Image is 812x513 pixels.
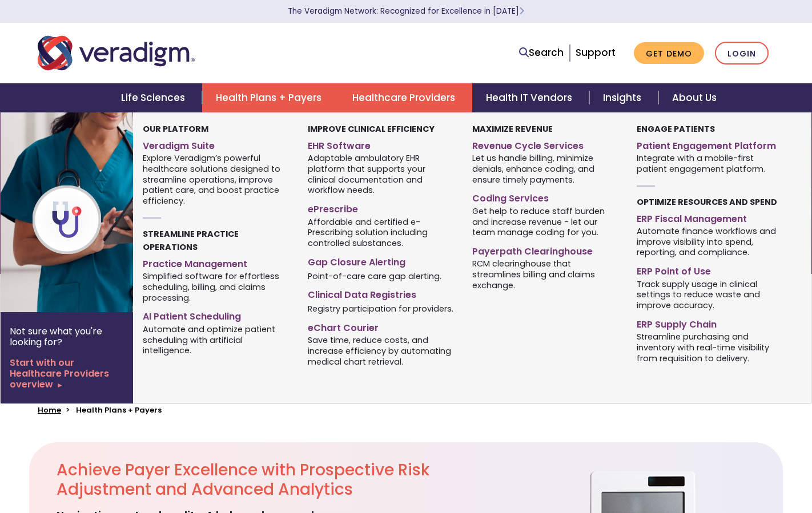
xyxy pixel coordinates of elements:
[472,188,620,205] a: Coding Services
[143,306,290,323] a: AI Patient Scheduling
[308,216,455,249] span: Affordable and certified e-Prescribing solution including controlled substances.
[143,136,290,152] a: Veradigm Suite
[637,331,784,364] span: Streamline purchasing and inventory with real-time visibility from requisition to delivery.
[637,225,784,258] span: Automate finance workflows and improve visibility into spend, reporting, and compliance.
[308,285,455,301] a: Clinical Data Registries
[308,252,455,269] a: Gap Closure Alerting
[308,303,453,314] span: Registry participation for providers.
[308,318,455,334] a: eChart Courier
[472,258,620,291] span: RCM clearinghouse that streamlines billing and claims exchange.
[57,461,469,499] h2: Achieve Payer Excellence with Prospective Risk Adjustment and Advanced Analytics
[308,334,455,367] span: Save time, reduce costs, and increase efficiency by automating medical chart retrieval.
[658,83,730,112] a: About Us
[1,112,184,312] img: Healthcare Provider
[308,199,455,216] a: ePrescribe
[202,83,339,112] a: Health Plans + Payers
[637,209,784,225] a: ERP Fiscal Management
[472,205,620,238] span: Get help to reduce staff burden and increase revenue - let our team manage coding for you.
[472,152,620,185] span: Let us handle billing, minimize denials, enhance coding, and ensure timely payments.
[308,123,435,135] strong: Improve Clinical Efficiency
[576,46,616,59] a: Support
[38,405,61,415] a: Home
[637,152,784,175] span: Integrate with a mobile-first patient engagement platform.
[472,136,620,152] a: Revenue Cycle Services
[637,314,784,331] a: ERP Supply Chain
[637,278,784,311] span: Track supply usage in clinical settings to reduce waste and improve accuracy.
[637,123,715,135] strong: Engage Patients
[10,326,124,348] p: Not sure what you're looking for?
[472,123,553,135] strong: Maximize Revenue
[589,83,658,112] a: Insights
[143,228,239,253] strong: Streamline Practice Operations
[38,34,195,72] img: Veradigm logo
[143,254,290,270] a: Practice Management
[143,123,208,135] strong: Our Platform
[634,42,704,64] a: Get Demo
[472,241,620,258] a: Payerpath Clearinghouse
[637,196,777,208] strong: Optimize Resources and Spend
[308,152,455,196] span: Adaptable ambulatory EHR platform that supports your clinical documentation and workflow needs.
[143,323,290,356] span: Automate and optimize patient scheduling with artificial intelligence.
[519,45,564,60] a: Search
[637,261,784,278] a: ERP Point of Use
[143,270,290,304] span: Simplified software for effortless scheduling, billing, and claims processing.
[288,6,524,17] a: The Veradigm Network: Recognized for Excellence in [DATE]Learn More
[472,83,589,112] a: Health IT Vendors
[143,152,290,207] span: Explore Veradigm’s powerful healthcare solutions designed to streamline operations, improve patie...
[519,6,524,17] span: Learn More
[107,83,202,112] a: Life Sciences
[637,136,784,152] a: Patient Engagement Platform
[308,136,455,152] a: EHR Software
[339,83,472,112] a: Healthcare Providers
[308,270,441,281] span: Point-of-care care gap alerting.
[10,357,124,390] a: Start with our Healthcare Providers overview
[715,42,769,65] a: Login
